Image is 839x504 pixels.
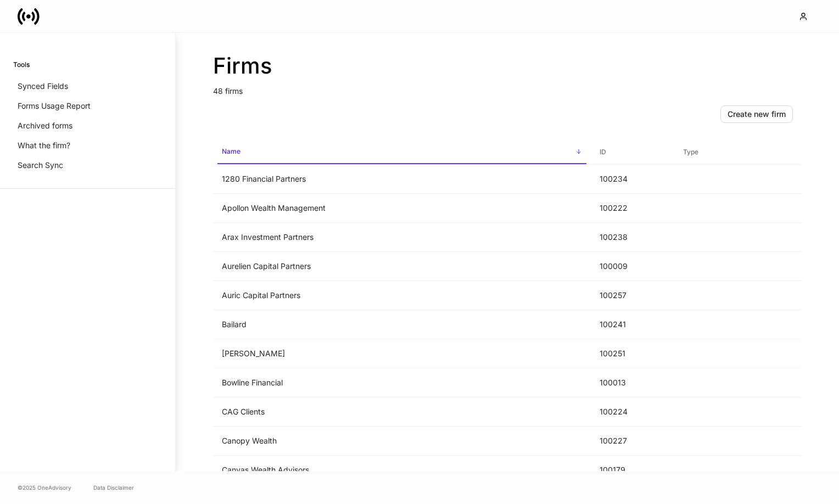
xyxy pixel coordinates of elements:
td: Bowline Financial [213,368,591,397]
span: Type [679,141,797,164]
td: 100257 [591,281,674,310]
td: Bailard [213,310,591,339]
td: 100238 [591,223,674,252]
a: Forms Usage Report [13,96,162,116]
span: ID [595,141,670,164]
h6: Tools [13,59,30,70]
td: [PERSON_NAME] [213,339,591,368]
p: Search Sync [18,160,63,171]
a: Data Disclaimer [93,483,134,492]
td: 1280 Financial Partners [213,165,591,194]
td: 100224 [591,397,674,427]
td: Aurelien Capital Partners [213,252,591,281]
a: Archived forms [13,116,162,136]
td: 100009 [591,252,674,281]
h6: Type [683,147,698,157]
td: Apollon Wealth Management [213,194,591,223]
p: 48 firms [213,79,802,97]
td: Canopy Wealth [213,427,591,456]
td: Arax Investment Partners [213,223,591,252]
td: 100234 [591,165,674,194]
p: Synced Fields [18,81,68,92]
span: Name [217,141,586,164]
p: What the firm? [18,140,70,151]
td: Canvas Wealth Advisors [213,456,591,485]
td: 100251 [591,339,674,368]
a: What the firm? [13,136,162,155]
h6: Name [222,146,240,156]
div: Create new firm [728,109,786,120]
td: 100222 [591,194,674,223]
a: Synced Fields [13,76,162,96]
h2: Firms [213,53,802,79]
a: Search Sync [13,155,162,175]
p: Archived forms [18,120,72,131]
h6: ID [600,147,606,157]
p: Forms Usage Report [18,100,91,111]
td: 100241 [591,310,674,339]
td: CAG Clients [213,397,591,427]
button: Create new firm [720,105,793,123]
span: © 2025 OneAdvisory [18,483,71,492]
td: 100227 [591,427,674,456]
td: 100179 [591,456,674,485]
td: 100013 [591,368,674,397]
td: Auric Capital Partners [213,281,591,310]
